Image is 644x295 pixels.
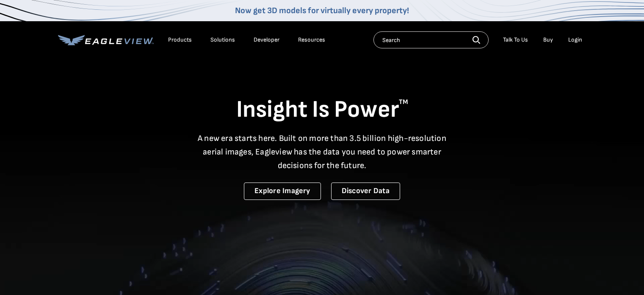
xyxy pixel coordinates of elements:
a: Explore Imagery [244,183,321,200]
sup: TM [399,98,408,106]
input: Search [373,31,489,48]
div: Resources [298,36,325,44]
a: Discover Data [331,183,400,200]
a: Buy [543,36,553,44]
h1: Insight Is Power [58,95,586,125]
div: Solutions [210,36,235,44]
a: Now get 3D models for virtually every property! [235,6,409,16]
div: Products [168,36,192,44]
p: A new era starts here. Built on more than 3.5 billion high-resolution aerial images, Eagleview ha... [193,132,452,172]
div: Talk To Us [503,36,528,44]
div: Login [568,36,582,44]
a: Developer [254,36,279,44]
